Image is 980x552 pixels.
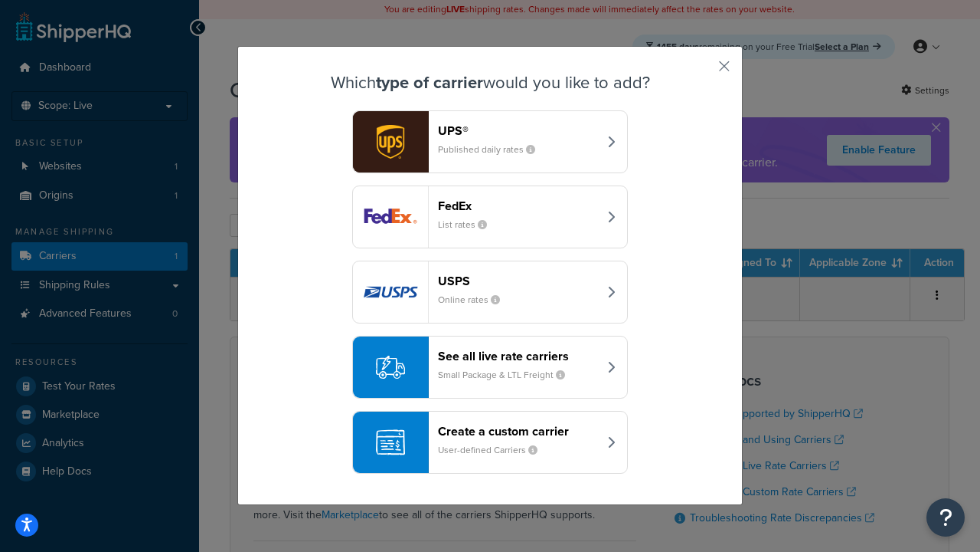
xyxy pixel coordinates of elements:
img: icon-carrier-liverate-becf4550.svg [376,353,405,382]
button: usps logoUSPSOnline rates [352,261,628,324]
small: Small Package & LTL Freight [438,368,577,382]
header: Create a custom carrier [438,424,598,439]
header: FedEx [438,199,598,213]
header: USPS [438,274,598,288]
small: User-defined Carriers [438,443,550,457]
img: ups logo [353,111,428,172]
img: usps logo [353,261,428,323]
button: Create a custom carrierUser-defined Carriers [352,411,628,474]
img: icon-carrier-custom-c93b8a24.svg [376,428,405,457]
h3: Which would you like to add? [276,74,704,92]
button: Open Resource Center [926,498,965,537]
button: ups logoUPS®Published daily rates [352,110,628,173]
button: fedEx logoFedExList rates [352,186,628,248]
button: See all live rate carriersSmall Package & LTL Freight [352,336,628,399]
small: Published daily rates [438,143,547,156]
img: fedEx logo [353,186,428,248]
small: List rates [438,218,499,232]
strong: type of carrier [376,70,483,95]
header: See all live rate carriers [438,349,598,363]
header: UPS® [438,123,598,138]
small: Online rates [438,293,512,307]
